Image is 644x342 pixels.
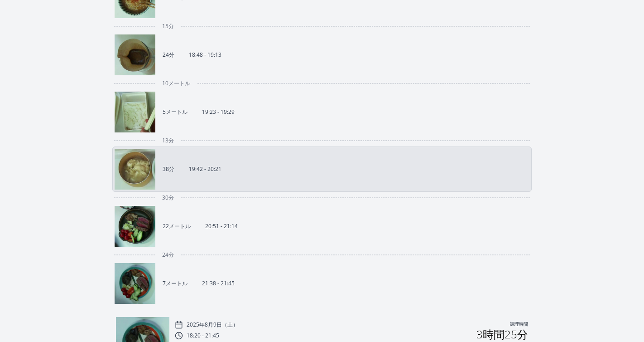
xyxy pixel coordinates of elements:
font: 30分 [162,194,174,201]
font: 15分 [162,22,174,30]
font: 18:20 - 21:45 [187,332,219,339]
font: 38分 [163,165,174,173]
font: 調理時間 [510,321,528,327]
font: 5メートル [163,108,187,116]
font: 7メートル [163,279,187,287]
font: 2025年8月9日（土） [187,321,238,328]
font: 19:42 - 20:21 [189,165,221,173]
img: 250809102430_thumb.jpeg [115,92,155,132]
font: 3時間25分 [476,327,528,342]
font: 22メートル [163,222,191,230]
font: 21:38 - 21:45 [202,279,235,287]
font: 24分 [163,51,174,59]
img: 250809104343_thumb.jpeg [115,149,155,190]
font: 20:51 - 21:14 [205,222,238,230]
font: 10メートル [162,79,190,87]
font: 19:23 - 19:29 [202,108,235,116]
img: 250809115237_thumb.jpeg [115,206,155,247]
font: 24分 [162,251,174,259]
font: 18:48 - 19:13 [189,51,221,59]
img: 250809094930_thumb.jpeg [115,34,155,75]
font: 13分 [162,137,174,144]
img: 250809123924_thumb.jpeg [115,263,155,304]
